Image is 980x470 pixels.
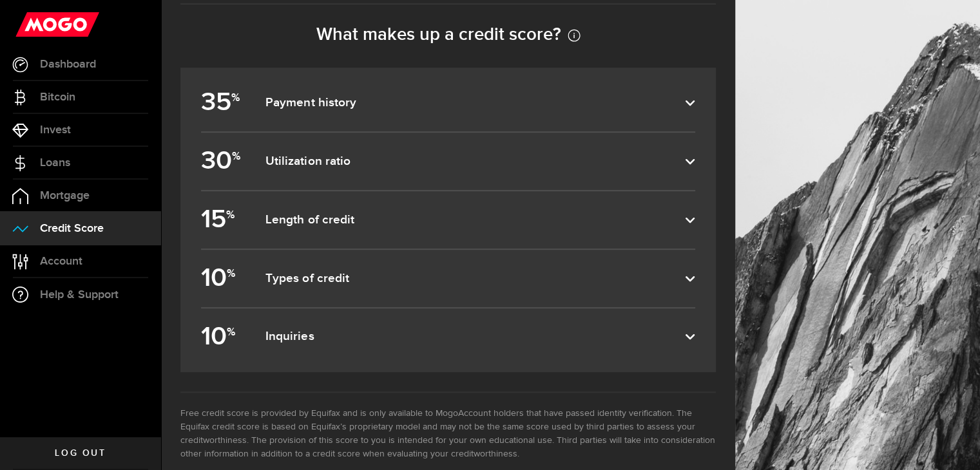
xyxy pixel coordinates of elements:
span: Help & Support [40,289,119,301]
sup: % [227,267,235,280]
dfn: Length of credit [265,212,685,228]
sup: % [226,208,235,221]
dfn: Types of credit [265,271,685,287]
b: 10 [201,258,243,299]
b: 10 [201,316,243,358]
span: Bitcoin [40,91,75,103]
li: Free credit score is provided by Equifax and is only available to MogoAccount holders that have p... [180,407,716,461]
h2: What makes up a credit score? [180,24,716,45]
b: 15 [201,199,243,241]
span: Log out [55,449,106,458]
sup: % [227,324,235,338]
span: Dashboard [40,59,96,70]
span: Loans [40,157,70,169]
span: Account [40,256,82,267]
span: Mortgage [40,190,90,202]
dfn: Inquiries [265,329,685,344]
sup: % [232,149,240,163]
b: 30 [201,140,243,182]
span: Invest [40,124,71,136]
dfn: Payment history [265,95,685,111]
b: 35 [201,82,243,124]
sup: % [231,91,240,104]
dfn: Utilization ratio [265,154,685,169]
span: Credit Score [40,223,104,234]
button: Open LiveChat chat widget [10,5,49,44]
